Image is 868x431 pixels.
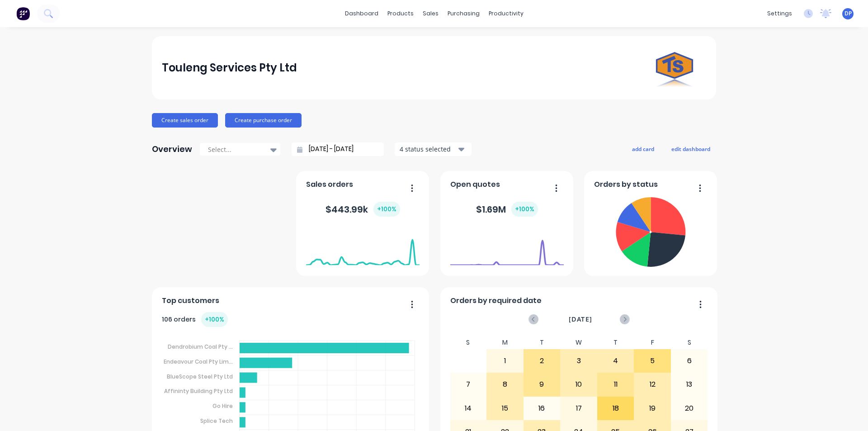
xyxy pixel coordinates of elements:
[486,336,524,349] div: M
[569,314,592,324] span: [DATE]
[162,59,297,77] div: Touleng Services Pty Ltd
[200,417,233,425] tspan: Splice Tech
[162,295,219,306] span: Top customers
[340,7,383,20] a: dashboard
[152,113,218,128] button: Create sales order
[476,202,538,217] div: $ 1.69M
[598,373,634,396] div: 11
[168,343,233,350] tspan: Dendrobium Coal Pty ...
[164,387,233,395] tspan: Affininty Building Pty Ltd
[626,143,660,155] button: add card
[561,397,597,420] div: 17
[212,402,233,410] tspan: Go Hire
[325,202,400,217] div: $ 443.99k
[306,179,353,190] span: Sales orders
[164,358,233,365] tspan: Endeavour Coal Pty Lim...
[671,373,708,396] div: 13
[561,350,597,372] div: 3
[763,7,797,20] div: settings
[524,336,561,349] div: T
[162,312,228,327] div: 106 orders
[844,9,852,18] span: DP
[152,140,192,158] div: Overview
[450,336,487,349] div: S
[671,397,708,420] div: 20
[560,336,597,349] div: W
[487,373,523,396] div: 8
[487,397,523,420] div: 15
[511,202,538,217] div: + 100 %
[450,179,500,190] span: Open quotes
[597,336,634,349] div: T
[443,7,484,20] div: purchasing
[561,373,597,396] div: 10
[524,350,560,372] div: 2
[167,372,233,380] tspan: BlueScope Steel Pty Ltd
[671,336,708,349] div: S
[634,373,670,396] div: 12
[383,7,418,20] div: products
[400,144,457,154] div: 4 status selected
[16,7,30,20] img: Factory
[598,397,634,420] div: 18
[418,7,443,20] div: sales
[450,373,486,396] div: 7
[487,350,523,372] div: 1
[524,373,560,396] div: 9
[225,113,302,128] button: Create purchase order
[665,143,716,155] button: edit dashboard
[373,202,400,217] div: + 100 %
[484,7,528,20] div: productivity
[671,350,708,372] div: 6
[598,350,634,372] div: 4
[643,36,706,99] img: Touleng Services Pty Ltd
[395,142,472,156] button: 4 status selected
[201,312,228,327] div: + 100 %
[524,397,560,420] div: 16
[450,397,486,420] div: 14
[634,350,670,372] div: 5
[594,179,658,190] span: Orders by status
[634,397,670,420] div: 19
[634,336,671,349] div: F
